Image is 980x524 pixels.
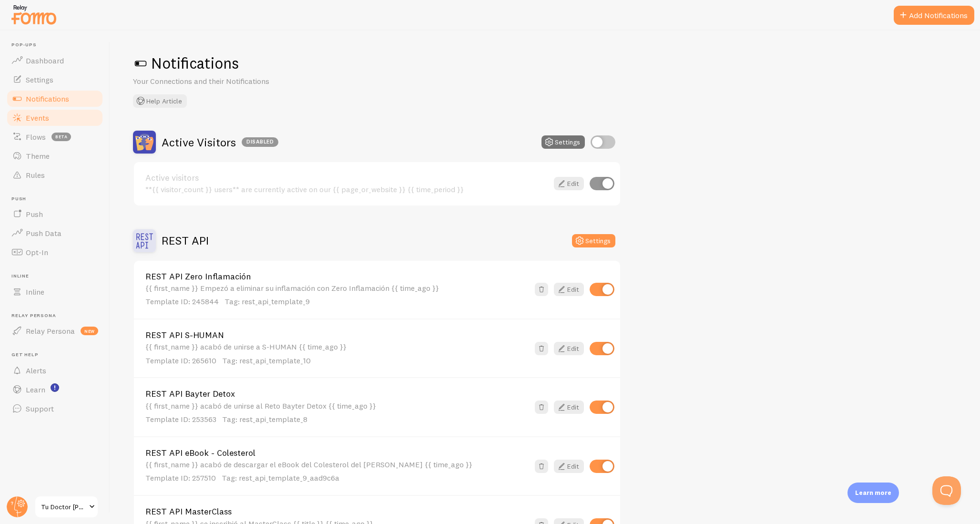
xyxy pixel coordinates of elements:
div: Disabled [242,137,278,147]
a: REST API S-HUMAN [145,331,529,339]
span: Settings [26,75,53,84]
a: Settings [6,70,104,89]
a: REST API Zero Inflamación [145,272,529,281]
span: Tag: rest_api_template_9_aad9c6a [222,473,339,483]
a: Opt-In [6,243,104,262]
a: Edit [554,342,584,355]
img: fomo-relay-logo-orange.svg [10,2,58,27]
h2: REST API [162,233,209,248]
span: Tag: rest_api_template_9 [225,297,310,306]
span: Template ID: 245844 [145,297,219,306]
span: new [81,327,98,335]
a: Push Data [6,224,104,243]
span: Notifications [26,94,69,103]
a: Edit [554,460,584,473]
svg: <p>Watch New Feature Tutorials!</p> [51,383,59,392]
button: Settings [541,135,585,149]
a: REST API eBook - Colesterol [145,449,529,457]
div: **{{ visitor_count }} users** are currently active on our {{ page_or_website }} {{ time_period }} [145,185,548,194]
div: Learn more [847,483,899,503]
span: Inline [11,273,104,279]
span: Tag: rest_api_template_8 [222,414,307,424]
a: Push [6,205,104,224]
a: Alerts [6,361,104,380]
a: Theme [6,146,104,165]
span: Alerts [26,366,46,375]
img: Active Visitors [133,131,156,154]
span: Push Data [26,228,61,238]
a: Edit [554,283,584,296]
h1: Notifications [133,53,957,73]
div: {{ first_name }} acabó de unirse a S-HUMAN {{ time_ago }} [145,342,529,366]
a: Flows beta [6,127,104,146]
a: Rules [6,165,104,185]
span: Support [26,404,54,413]
span: Inline [26,287,44,297]
div: {{ first_name }} acabó de unirse al Reto Bayter Detox {{ time_ago }} [145,401,529,425]
span: Template ID: 265610 [145,356,216,365]
span: Theme [26,151,50,161]
a: Events [6,108,104,127]
a: Inline [6,282,104,301]
a: REST API Bayter Detox [145,390,529,398]
span: Relay Persona [11,313,104,319]
a: REST API MasterClass [145,507,529,516]
span: Opt-In [26,247,48,257]
div: {{ first_name }} Empezó a eliminar su inflamación con Zero Inflamación {{ time_ago }} [145,284,529,307]
span: Tag: rest_api_template_10 [222,356,311,365]
span: Flows [26,132,46,142]
a: Dashboard [6,51,104,70]
p: Learn more [855,488,891,497]
span: Template ID: 257510 [145,473,216,483]
button: Help Article [133,94,187,108]
span: beta [51,133,71,141]
span: Tu Doctor [PERSON_NAME] [41,501,86,513]
h2: Active Visitors [162,135,278,150]
span: Get Help [11,352,104,358]
p: Your Connections and their Notifications [133,76,362,87]
iframe: Help Scout Beacon - Open [932,476,961,505]
a: Edit [554,177,584,190]
div: {{ first_name }} acabó de descargar el eBook del Colesterol del [PERSON_NAME] {{ time_ago }} [145,460,529,483]
span: Push [11,196,104,202]
span: Push [26,209,43,219]
span: Pop-ups [11,42,104,48]
a: Learn [6,380,104,399]
img: REST API [133,229,156,252]
span: Template ID: 253563 [145,414,216,424]
span: Rules [26,170,45,180]
a: Notifications [6,89,104,108]
a: Tu Doctor [PERSON_NAME] [34,495,99,518]
a: Support [6,399,104,418]
span: Learn [26,385,45,394]
button: Settings [572,234,615,247]
span: Dashboard [26,56,64,65]
a: Edit [554,401,584,414]
a: Relay Persona new [6,321,104,340]
a: Active visitors [145,174,548,182]
span: Relay Persona [26,326,75,336]
span: Events [26,113,49,123]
